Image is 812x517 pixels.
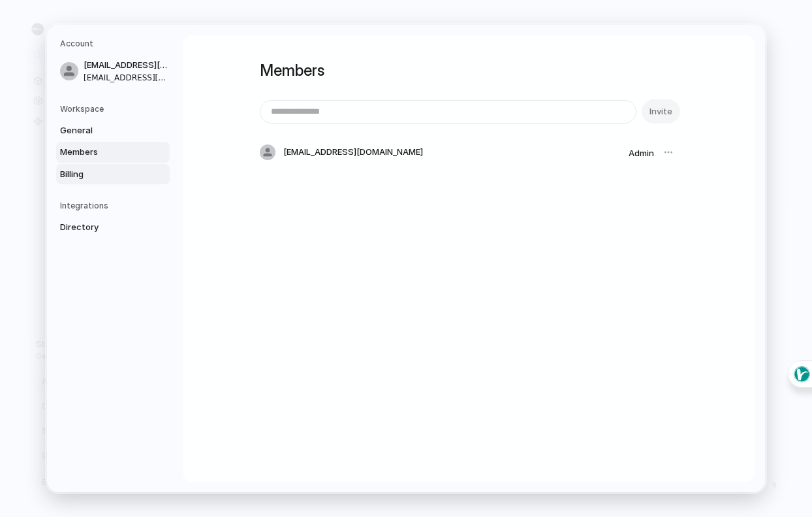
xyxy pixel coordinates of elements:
a: [EMAIL_ADDRESS][DOMAIN_NAME][EMAIL_ADDRESS][DOMAIN_NAME] [56,55,170,88]
h1: Members [260,59,678,82]
a: Directory [56,217,170,238]
a: General [56,120,170,141]
span: [EMAIL_ADDRESS][DOMAIN_NAME] [84,59,167,72]
h5: Account [60,38,170,50]
span: [EMAIL_ADDRESS][DOMAIN_NAME] [84,72,167,84]
span: Admin [629,148,654,158]
span: Directory [60,221,144,234]
a: Members [56,142,170,163]
span: [EMAIL_ADDRESS][DOMAIN_NAME] [283,146,423,159]
span: Billing [60,168,144,181]
h5: Integrations [60,200,170,212]
a: Billing [56,164,170,185]
span: Members [60,146,144,159]
h5: Workspace [60,103,170,115]
span: General [60,124,144,137]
